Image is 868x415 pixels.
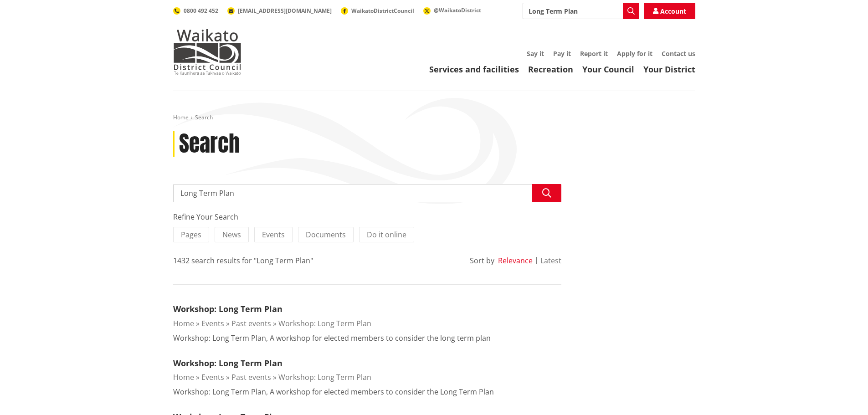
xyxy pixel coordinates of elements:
a: Pay it [553,49,571,58]
a: Home [173,113,189,121]
input: Search input [173,184,561,202]
span: Pages [181,230,201,240]
a: Workshop: Long Term Plan [173,358,282,369]
a: Workshop: Long Term Plan [278,372,371,382]
a: Home [173,318,194,328]
a: [EMAIL_ADDRESS][DOMAIN_NAME] [227,7,332,15]
a: Report it [580,49,608,58]
div: Refine Your Search [173,211,561,222]
input: Search input [523,3,639,19]
button: Latest [540,256,561,265]
p: Workshop: Long Term Plan, A workshop for elected members to consider the long term plan [173,333,491,343]
span: News [222,230,241,240]
button: Relevance [498,256,533,265]
span: Do it online [367,230,406,240]
a: Contact us [662,49,695,58]
div: Sort by [470,255,494,266]
a: Workshop: Long Term Plan [278,318,371,328]
span: [EMAIL_ADDRESS][DOMAIN_NAME] [238,7,332,15]
span: Events [262,230,285,240]
a: Your District [643,64,695,75]
a: Account [644,3,695,19]
a: 0800 492 452 [173,7,218,15]
img: Waikato District Council - Te Kaunihera aa Takiwaa o Waikato [173,29,241,75]
a: Workshop: Long Term Plan [173,303,282,314]
span: Search [195,113,213,121]
h1: Search [179,131,240,157]
a: Home [173,372,194,382]
a: Events [201,318,224,328]
div: 1432 search results for "Long Term Plan" [173,255,313,266]
a: Events [201,372,224,382]
a: Past events [231,318,271,328]
a: @WaikatoDistrict [423,6,481,14]
a: Past events [231,372,271,382]
a: WaikatoDistrictCouncil [341,7,414,15]
a: Services and facilities [429,64,519,75]
a: Recreation [528,64,573,75]
span: WaikatoDistrictCouncil [351,7,414,15]
span: 0800 492 452 [184,7,218,15]
span: @WaikatoDistrict [434,6,481,14]
a: Apply for it [617,49,652,58]
nav: breadcrumb [173,114,695,122]
a: Say it [527,49,544,58]
p: Workshop: Long Term Plan, A workshop for elected members to consider the Long Term Plan [173,386,494,397]
span: Documents [306,230,346,240]
a: Your Council [582,64,634,75]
